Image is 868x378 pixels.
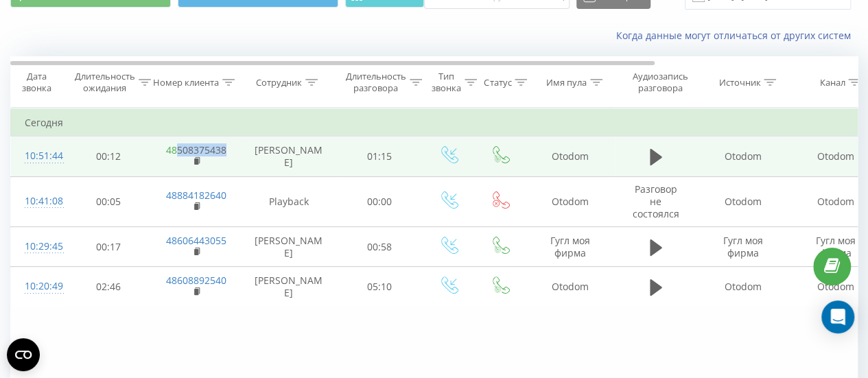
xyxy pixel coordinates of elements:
[526,137,615,176] td: Otodom
[821,300,854,333] div: Open Intercom Messenger
[25,273,52,300] div: 10:20:49
[166,189,226,202] a: 48884182640
[66,137,152,176] td: 00:12
[819,77,845,88] div: Канал
[75,71,135,94] div: Длительность ожидания
[256,77,302,88] div: Сотрудник
[7,338,40,371] button: Open CMP widget
[526,267,615,307] td: Otodom
[241,267,337,307] td: [PERSON_NAME]
[337,227,423,267] td: 00:58
[626,71,693,94] div: Аудиозапись разговора
[697,227,790,267] td: Гугл моя фирма
[25,143,52,169] div: 10:51:44
[166,234,226,247] a: 48606443055
[66,227,152,267] td: 00:17
[11,71,62,94] div: Дата звонка
[25,188,52,215] div: 10:41:08
[697,176,790,227] td: Otodom
[241,176,337,227] td: Playback
[337,137,423,176] td: 01:15
[241,227,337,267] td: [PERSON_NAME]
[346,71,406,94] div: Длительность разговора
[241,137,337,176] td: [PERSON_NAME]
[484,77,511,88] div: Статус
[66,267,152,307] td: 02:46
[337,267,423,307] td: 05:10
[526,227,615,267] td: Гугл моя фирма
[66,176,152,227] td: 00:05
[153,77,219,88] div: Номер клиента
[432,71,461,94] div: Тип звонка
[25,233,52,260] div: 10:29:45
[633,182,679,220] span: Разговор не состоялся
[546,77,587,88] div: Имя пула
[697,267,790,307] td: Otodom
[337,176,423,227] td: 00:00
[166,274,226,287] a: 48608892540
[166,143,226,156] a: 48508375438
[697,137,790,176] td: Otodom
[526,176,615,227] td: Otodom
[718,77,760,88] div: Источник
[616,29,858,42] a: Когда данные могут отличаться от других систем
